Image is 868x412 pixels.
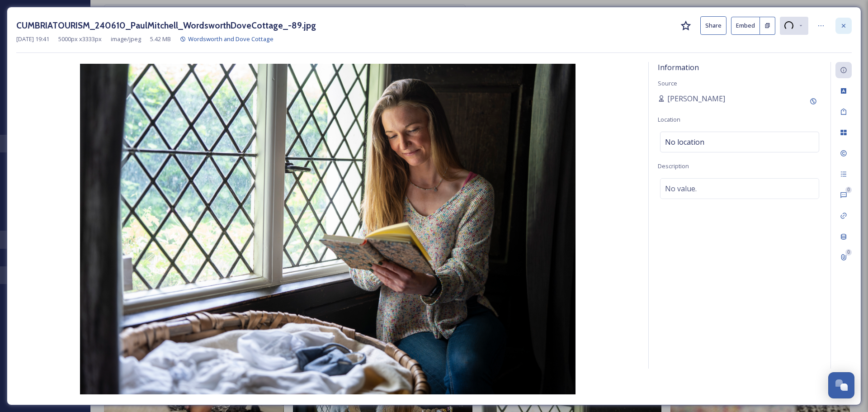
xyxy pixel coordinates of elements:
[731,17,760,35] button: Embed
[828,372,854,398] button: Open Chat
[845,187,852,193] div: 0
[667,93,725,104] span: [PERSON_NAME]
[16,64,639,394] img: CUMBRIATOURISM_240610_PaulMitchell_WordsworthDoveCottage_-89.jpg
[658,115,680,123] span: Location
[658,79,677,87] span: Source
[16,19,316,32] h3: CUMBRIATOURISM_240610_PaulMitchell_WordsworthDoveCottage_-89.jpg
[111,35,141,43] span: image/jpeg
[665,183,697,194] span: No value.
[150,35,171,43] span: 5.42 MB
[845,249,852,256] div: 0
[658,62,699,72] span: Information
[665,137,704,147] span: No location
[700,16,726,35] button: Share
[58,35,102,43] span: 5000 px x 3333 px
[16,35,49,43] span: [DATE] 19:41
[188,35,274,43] span: Wordsworth and Dove Cottage
[658,162,689,170] span: Description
